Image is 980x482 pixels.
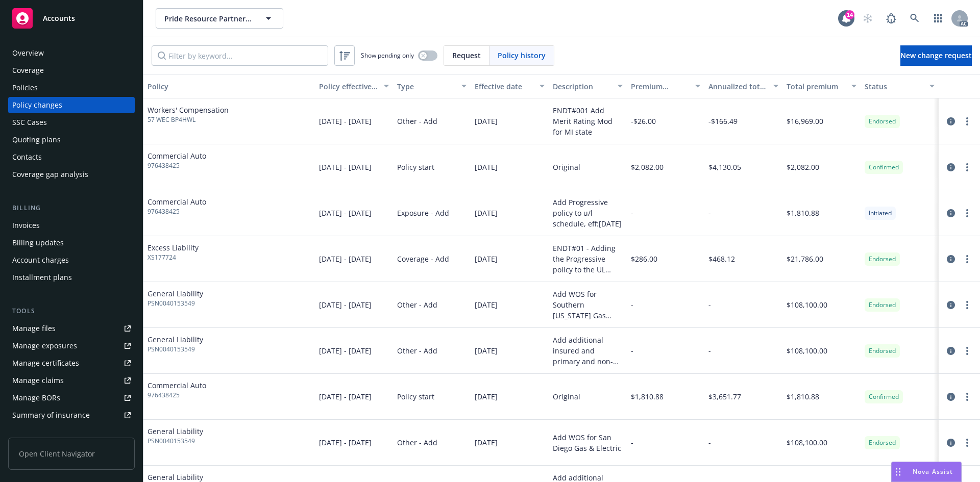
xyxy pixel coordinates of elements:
span: General Liability [148,334,203,345]
a: Coverage [8,62,135,79]
span: [DATE] - [DATE] [319,437,372,448]
div: Summary of insurance [12,407,90,423]
div: Policy effective dates [319,81,378,92]
div: Overview [12,45,44,61]
span: [DATE] [475,437,498,448]
span: [DATE] [475,208,498,218]
div: Coverage gap analysis [12,166,88,183]
a: Coverage gap analysis [8,166,135,183]
a: more [961,161,973,173]
div: Manage claims [12,372,64,389]
span: Commercial Auto [148,196,206,207]
div: Add WOS for San Diego Gas & Electric [553,432,623,453]
span: [DATE] - [DATE] [319,253,372,264]
span: $108,100.00 [787,299,827,310]
span: $468.12 [708,253,735,264]
a: circleInformation [945,253,957,265]
div: Policies [12,80,38,96]
span: - [708,345,711,356]
span: Endorsed [869,117,896,126]
div: Manage files [12,320,56,337]
span: 976438425 [148,391,206,400]
button: Total premium [782,74,861,98]
span: Confirmed [869,392,899,401]
span: Pride Resource Partners LLC [164,13,253,24]
span: - [708,299,711,310]
span: -$166.49 [708,116,738,126]
span: $2,082.00 [787,162,819,172]
a: Manage exposures [8,338,135,354]
span: PSN0040153549 [148,437,203,446]
span: $2,082.00 [631,162,664,172]
span: [DATE] [475,116,498,126]
span: Commercial Auto [148,150,206,161]
span: New change request [900,50,972,60]
span: Endorsed [869,255,896,264]
div: Effective date [475,81,533,92]
div: Installment plans [12,269,72,286]
span: Excess Liability [148,242,199,253]
span: General Liability [148,288,203,299]
div: Tools [8,306,135,316]
span: Open Client Navigator [8,438,135,470]
div: Account charges [12,252,69,268]
span: - [631,208,633,218]
button: Nova Assist [891,462,962,482]
span: [DATE] - [DATE] [319,208,372,218]
a: Switch app [928,8,948,29]
div: Contacts [12,149,42,165]
span: $21,786.00 [787,253,823,264]
span: Other - Add [397,437,437,448]
input: Filter by keyword... [152,45,328,66]
div: Total premium [787,81,845,92]
div: Manage exposures [12,338,77,354]
button: Type [393,74,471,98]
a: more [961,299,973,311]
div: Description [553,81,611,92]
button: Premium change [627,74,705,98]
span: Other - Add [397,116,437,126]
a: Billing updates [8,235,135,251]
button: Policy effective dates [315,74,393,98]
span: [DATE] - [DATE] [319,162,372,172]
a: circleInformation [945,345,957,357]
div: Coverage [12,62,44,79]
span: PSN0040153549 [148,299,203,308]
div: Drag to move [892,462,904,481]
a: Installment plans [8,269,135,286]
div: Premium change [631,81,690,92]
span: Show pending only [361,51,414,60]
a: more [961,345,973,357]
span: Policy history [498,50,546,61]
a: SSC Cases [8,114,135,131]
span: [DATE] - [DATE] [319,391,372,402]
div: Policy changes [12,97,62,113]
span: Commercial Auto [148,380,206,391]
span: Request [452,50,481,61]
span: Endorsed [869,300,896,310]
span: [DATE] [475,299,498,310]
div: Policy [148,81,311,92]
div: Quoting plans [12,132,61,148]
span: $286.00 [631,253,657,264]
a: more [961,207,973,219]
span: Policy start [397,391,434,402]
span: Workers' Compensation [148,105,229,115]
span: - [631,345,633,356]
div: Billing [8,203,135,213]
span: 976438425 [148,161,206,170]
button: Description [549,74,627,98]
a: circleInformation [945,391,957,403]
span: Accounts [43,14,75,22]
a: more [961,253,973,265]
a: Contacts [8,149,135,165]
div: Add Progressive policy to u/l schedule, eff:[DATE] [553,197,623,229]
a: more [961,437,973,449]
span: [DATE] [475,345,498,356]
button: Annualized total premium change [704,74,782,98]
div: 14 [845,10,854,19]
span: 57 WEC BP4HWL [148,115,229,124]
a: Summary of insurance [8,407,135,423]
span: -$26.00 [631,116,656,126]
a: Accounts [8,4,135,33]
